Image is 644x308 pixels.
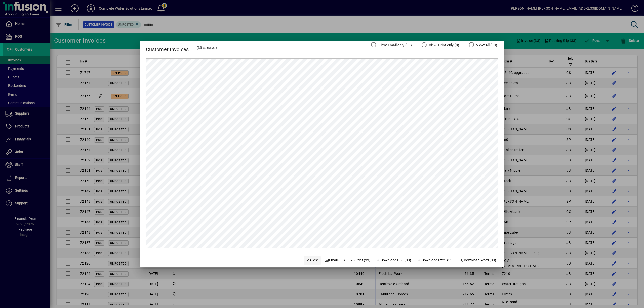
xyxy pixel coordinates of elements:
button: Print (33) [349,256,372,265]
span: (33 selected) [197,46,217,50]
a: Download PDF (33) [374,256,413,265]
span: Print (33) [351,258,370,263]
button: Email (33) [323,256,347,265]
label: View: Print only (0) [428,42,459,48]
button: Download Word (33) [458,256,498,265]
label: View: All (33) [475,42,497,48]
span: Email (33) [325,258,345,263]
label: View: Email only (33) [377,42,412,48]
h2: Customer Invoices [140,41,195,53]
span: Download Excel (33) [417,258,454,263]
span: Download PDF (33) [376,258,411,263]
button: Close [304,256,321,265]
button: Download Excel (33) [415,256,456,265]
span: Close [306,258,319,263]
span: Download Word (33) [460,258,496,263]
